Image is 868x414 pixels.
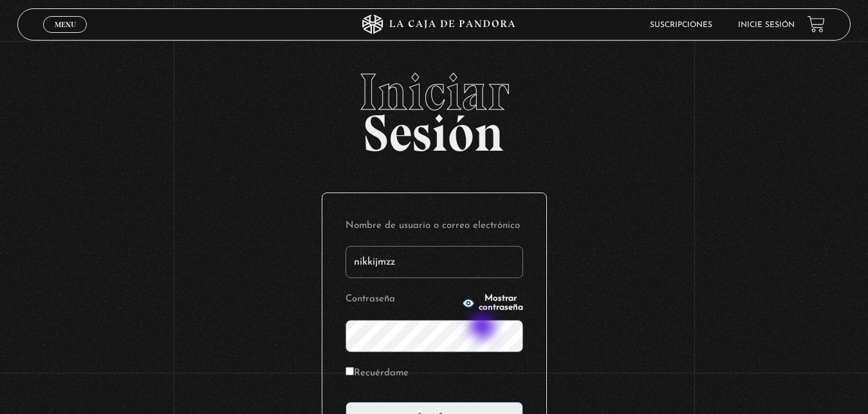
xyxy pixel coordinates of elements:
span: Iniciar [17,66,851,118]
span: Menu [55,21,76,28]
a: Suscripciones [650,21,712,29]
label: Nombre de usuario o correo electrónico [346,216,523,236]
a: View your shopping cart [808,15,825,33]
label: Contraseña [346,290,458,310]
input: Recuérdame [346,367,354,375]
span: Cerrar [50,32,80,41]
label: Recuérdame [346,364,409,384]
h2: Sesión [17,66,851,149]
button: Mostrar contraseña [462,294,523,312]
span: Mostrar contraseña [479,294,523,312]
a: Inicie sesión [738,21,795,29]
